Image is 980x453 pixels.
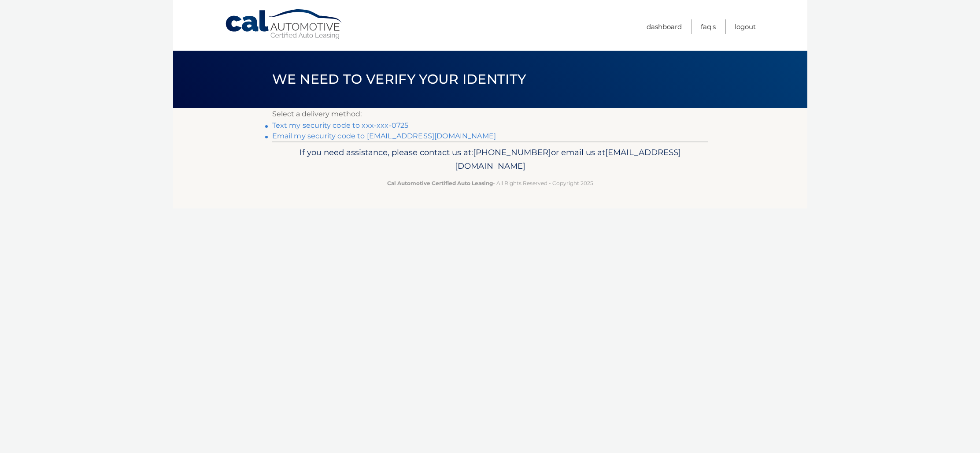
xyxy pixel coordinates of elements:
[387,180,493,186] strong: Cal Automotive Certified Auto Leasing
[278,145,703,174] p: If you need assistance, please contact us at: or email us at
[473,147,551,157] span: [PHONE_NUMBER]
[272,132,496,140] a: Email my security code to [EMAIL_ADDRESS][DOMAIN_NAME]
[272,121,409,130] a: Text my security code to xxx-xxx-0725
[225,9,344,40] a: Cal Automotive
[647,19,682,34] a: Dashboard
[272,108,708,120] p: Select a delivery method:
[278,178,703,188] p: - All Rights Reserved - Copyright 2025
[735,19,756,34] a: Logout
[701,19,716,34] a: FAQ's
[272,71,526,87] span: We need to verify your identity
